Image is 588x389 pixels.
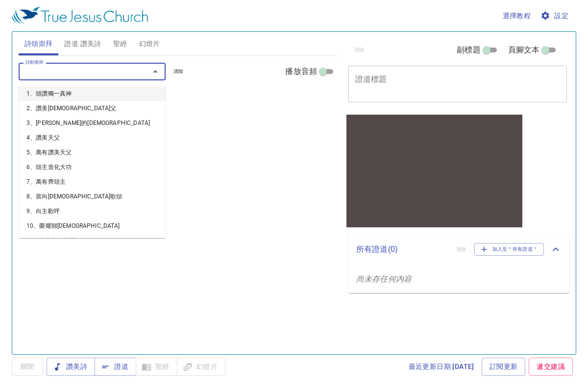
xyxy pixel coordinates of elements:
li: 1、頌讚獨一真神 [19,86,166,101]
button: 讚美詩 [47,358,95,376]
span: 清除 [173,67,184,76]
li: 3、[PERSON_NAME]的[DEMOGRAPHIC_DATA] [19,116,166,130]
span: 詩頌崇拜 [24,38,53,50]
span: 聖經 [113,38,127,50]
a: 訂閱更新 [482,358,526,376]
span: 讚美詩 [54,361,87,373]
a: 遞交建議 [529,358,573,376]
p: 所有證道 ( 0 ) [356,243,448,255]
span: 副標題 [457,44,480,56]
span: 遞交建議 [537,361,565,373]
span: 選擇教程 [503,10,531,22]
li: 2、讚美[DEMOGRAPHIC_DATA]父 [19,101,166,116]
li: 10、榮耀歸[DEMOGRAPHIC_DATA] [19,219,166,233]
li: 4、讚美天父 [19,130,166,145]
button: Close [148,65,162,78]
span: 證道 讚美詩 [64,38,101,50]
span: 設定 [542,10,568,22]
li: 5、萬有讚美天父 [19,145,166,160]
button: 加入至＂所有證道＂ [474,243,544,256]
li: 7、萬有齊頌主 [19,174,166,189]
li: 11、在主內頂快樂 [19,233,166,248]
button: 選擇教程 [499,7,535,25]
div: 所有證道(0)清除加入至＂所有證道＂ [348,233,569,266]
button: 證道 [95,358,136,376]
span: 訂閱更新 [490,361,518,373]
span: 頁腳文本 [508,44,540,56]
li: 9、向主歡呼 [19,204,166,219]
span: 播放音頻 [285,66,317,77]
li: 6、頌主造化大功 [19,160,166,174]
i: 尚未存任何内容 [356,274,412,284]
button: 清除 [168,66,190,77]
span: 證道 [102,361,128,373]
button: 設定 [539,7,572,25]
span: 加入至＂所有證道＂ [481,245,538,254]
span: 最近更新日期 [DATE] [409,361,474,373]
li: 8、當向[DEMOGRAPHIC_DATA]歌頌 [19,189,166,204]
img: True Jesus Church [12,7,148,24]
iframe: from-child [344,113,524,229]
a: 最近更新日期 [DATE] [405,358,478,376]
span: 幻燈片 [139,38,160,50]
